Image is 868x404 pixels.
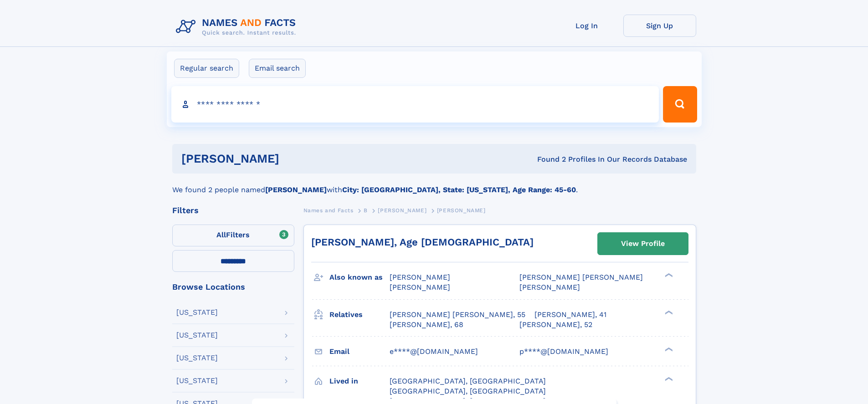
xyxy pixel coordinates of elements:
[663,376,673,382] div: ❯
[172,225,294,246] label: Filters
[390,273,450,281] span: [PERSON_NAME]
[303,205,354,216] a: Names and Facts
[176,377,218,384] div: [US_STATE]
[390,310,525,320] a: [PERSON_NAME] [PERSON_NAME], 55
[172,206,294,215] div: Filters
[364,205,368,216] a: B
[172,174,696,195] div: We found 2 people named with .
[329,344,390,359] h3: Email
[176,332,218,339] div: [US_STATE]
[663,86,697,123] button: Search Button
[390,377,546,385] span: [GEOGRAPHIC_DATA], [GEOGRAPHIC_DATA]
[519,273,643,281] span: [PERSON_NAME] [PERSON_NAME]
[623,15,696,37] a: Sign Up
[171,86,659,123] input: search input
[378,205,426,216] a: [PERSON_NAME]
[390,320,463,330] a: [PERSON_NAME], 68
[342,185,576,194] b: City: [GEOGRAPHIC_DATA], State: [US_STATE], Age Range: 45-60
[329,373,390,389] h3: Lived in
[181,153,408,164] h1: [PERSON_NAME]
[663,272,673,278] div: ❯
[329,270,390,285] h3: Also known as
[176,309,218,316] div: [US_STATE]
[249,59,306,78] label: Email search
[390,283,450,291] span: [PERSON_NAME]
[329,307,390,322] h3: Relatives
[534,310,606,320] a: [PERSON_NAME], 41
[172,15,303,39] img: Logo Names and Facts
[598,233,688,255] a: View Profile
[663,346,673,352] div: ❯
[390,387,546,395] span: [GEOGRAPHIC_DATA], [GEOGRAPHIC_DATA]
[311,236,534,248] a: [PERSON_NAME], Age [DEMOGRAPHIC_DATA]
[176,354,218,362] div: [US_STATE]
[519,283,580,291] span: [PERSON_NAME]
[437,207,486,214] span: [PERSON_NAME]
[378,207,426,214] span: [PERSON_NAME]
[519,320,592,330] a: [PERSON_NAME], 52
[663,309,673,315] div: ❯
[174,59,239,78] label: Regular search
[621,233,665,254] div: View Profile
[550,15,623,37] a: Log In
[265,185,327,194] b: [PERSON_NAME]
[408,154,687,164] div: Found 2 Profiles In Our Records Database
[364,207,368,214] span: B
[172,283,294,291] div: Browse Locations
[216,230,226,239] span: All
